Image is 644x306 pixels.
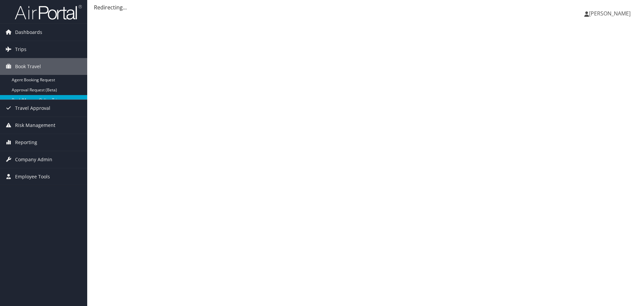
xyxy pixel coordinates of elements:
span: Risk Management [15,117,55,134]
div: Redirecting... [94,3,637,11]
span: Dashboards [15,24,42,41]
a: [PERSON_NAME] [584,3,637,24]
span: Book Travel [15,58,41,75]
span: Company Admin [15,151,52,168]
span: Trips [15,41,26,58]
span: [PERSON_NAME] [589,10,631,17]
span: Reporting [15,134,37,151]
img: airportal-logo.png [15,4,82,20]
span: Employee Tools [15,168,50,185]
span: Travel Approval [15,100,50,117]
